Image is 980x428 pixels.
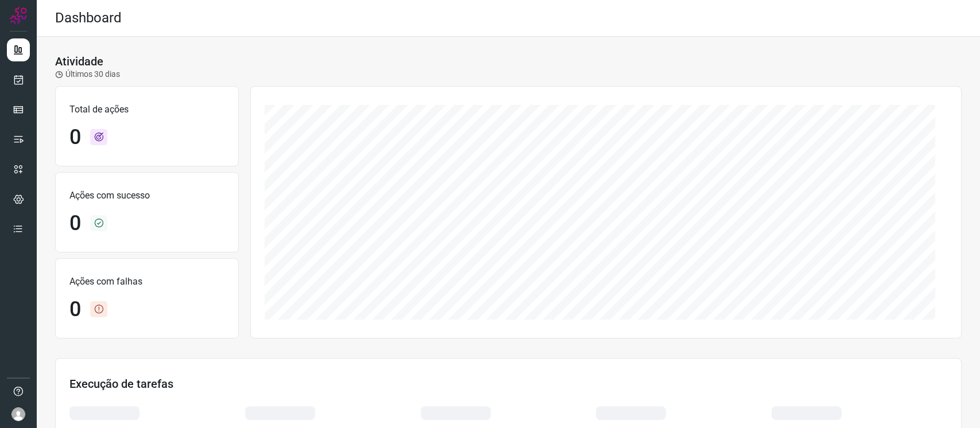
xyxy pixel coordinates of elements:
[69,297,81,322] h1: 0
[69,211,81,236] h1: 0
[69,189,224,203] p: Ações com sucesso
[69,103,224,116] p: Total de ações
[55,55,103,68] h3: Atividade
[55,10,122,26] h2: Dashboard
[69,125,81,150] h1: 0
[10,7,27,24] img: Logo
[55,68,120,80] p: Últimos 30 dias
[69,275,224,289] p: Ações com falhas
[69,377,947,391] h3: Execução de tarefas
[11,407,25,421] img: avatar-user-boy.jpg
